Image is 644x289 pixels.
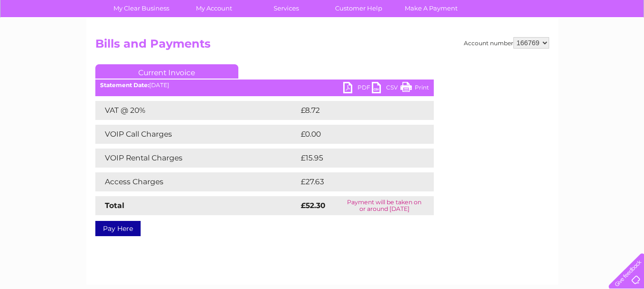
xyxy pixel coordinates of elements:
[95,172,298,191] td: Access Charges
[95,37,549,55] h2: Bills and Payments
[298,101,411,120] td: £8.72
[500,40,521,48] a: Energy
[22,25,71,54] img: logo.png
[95,125,298,144] td: VOIP Call Charges
[298,125,412,144] td: £0.00
[95,101,298,120] td: VAT @ 20%
[97,5,548,46] div: Clear Business is a trading name of Verastar Limited (registered in [GEOGRAPHIC_DATA] No. 3667643...
[95,64,238,79] a: Current Invoice
[335,196,434,215] td: Payment will be taken on or around [DATE]
[527,40,555,48] a: Telecoms
[95,149,298,168] td: VOIP Rental Charges
[476,40,494,48] a: Water
[561,40,575,48] a: Blog
[613,40,635,48] a: Log out
[301,201,326,210] strong: £52.30
[95,221,141,236] a: Pay Here
[464,37,549,49] div: Account number
[95,82,434,89] div: [DATE]
[372,82,400,96] a: CSV
[464,5,530,17] a: 0333 014 3131
[298,172,414,191] td: £27.63
[105,201,124,210] strong: Total
[298,149,414,168] td: £15.95
[581,40,604,48] a: Contact
[343,82,372,96] a: PDF
[400,82,429,96] a: Print
[100,81,149,89] b: Statement Date:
